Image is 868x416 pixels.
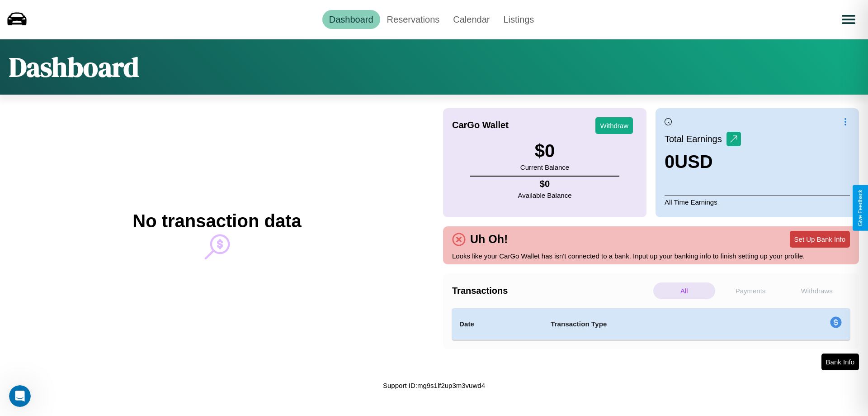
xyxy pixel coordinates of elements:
[720,282,782,299] p: Payments
[452,308,850,340] table: simple table
[665,131,726,147] p: Total Earnings
[9,48,139,86] h1: Dashboard
[520,161,569,173] p: Current Balance
[551,319,756,330] h4: Transaction Type
[790,231,850,248] button: Set Up Bank Info
[665,152,741,172] h3: 0 USD
[653,282,715,299] p: All
[520,141,569,161] h3: $ 0
[322,10,380,29] a: Dashboard
[496,10,541,29] a: Listings
[821,354,859,370] button: Bank Info
[452,286,651,296] h4: Transactions
[665,196,850,208] p: All Time Earnings
[786,282,848,299] p: Withdraws
[9,385,31,407] iframe: Intercom live chat
[132,211,301,231] h2: No transaction data
[836,7,861,32] button: Open menu
[452,120,509,130] h4: CarGo Wallet
[857,190,863,226] div: Give Feedback
[380,10,447,29] a: Reservations
[518,179,572,189] h4: $ 0
[383,379,485,392] p: Support ID: mg9s1lf2up3m3vuwd4
[452,250,850,262] p: Looks like your CarGo Wallet has isn't connected to a bank. Input up your banking info to finish ...
[459,319,536,330] h4: Date
[518,189,572,201] p: Available Balance
[595,117,633,134] button: Withdraw
[446,10,496,29] a: Calendar
[466,233,512,246] h4: Uh Oh!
